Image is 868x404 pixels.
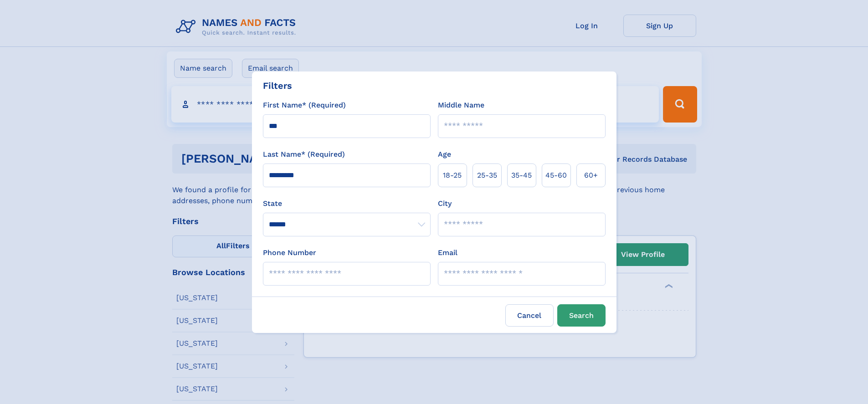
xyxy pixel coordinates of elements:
[438,149,451,160] label: Age
[584,170,598,181] span: 60+
[557,304,606,327] button: Search
[263,79,292,92] div: Filters
[545,170,567,181] span: 45‑60
[511,170,532,181] span: 35‑45
[505,304,554,327] label: Cancel
[263,247,316,258] label: Phone Number
[438,100,484,111] label: Middle Name
[438,198,452,209] label: City
[263,149,345,160] label: Last Name* (Required)
[263,100,346,111] label: First Name* (Required)
[443,170,462,181] span: 18‑25
[438,247,457,258] label: Email
[263,198,431,209] label: State
[477,170,497,181] span: 25‑35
